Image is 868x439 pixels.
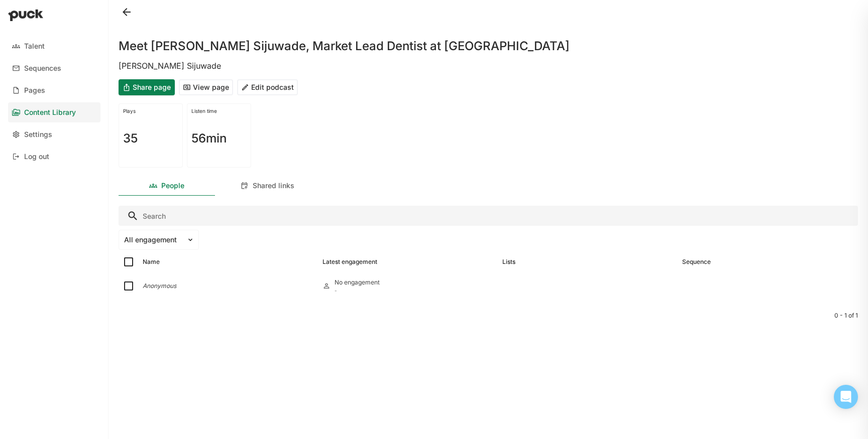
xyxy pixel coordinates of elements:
[322,258,377,265] div: Latest engagement
[143,258,160,265] div: Name
[123,108,178,114] div: Plays
[8,58,100,78] a: Sequences
[119,79,175,95] button: Share page
[24,42,45,51] div: Talent
[253,182,294,190] div: Shared links
[8,36,100,56] a: Talent
[123,132,138,144] h1: 35
[24,108,76,117] div: Content Library
[119,312,858,319] div: 0 - 1 of 1
[8,102,100,122] a: Content Library
[119,206,858,226] input: Search
[8,124,100,144] a: Settings
[143,282,176,289] i: Anonymous
[237,79,298,95] button: Edit podcast
[191,132,227,144] h1: 56min
[335,279,380,286] div: No engagement
[834,385,858,409] div: Open Intercom Messenger
[24,86,45,95] div: Pages
[119,60,858,71] div: [PERSON_NAME] Sijuwade
[191,108,247,114] div: Listen time
[24,130,52,139] div: Settings
[119,40,570,52] h1: Meet [PERSON_NAME] Sijuwade, Market Lead Dentist at [GEOGRAPHIC_DATA]
[682,258,711,265] div: Sequence
[502,258,515,265] div: Lists
[8,80,100,100] a: Pages
[335,287,380,294] div: -
[24,153,49,161] div: Log out
[179,79,233,95] button: View page
[161,182,184,190] div: People
[24,64,61,73] div: Sequences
